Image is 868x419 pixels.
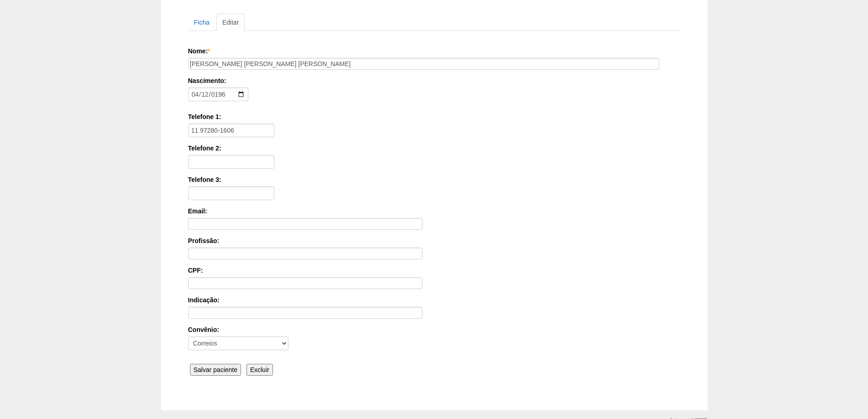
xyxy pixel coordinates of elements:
[188,47,680,56] label: Nome:
[188,175,680,184] label: Telefone 3:
[188,144,680,153] label: Telefone 2:
[188,295,680,305] label: Indicação:
[188,207,680,216] label: Email:
[208,47,210,55] span: Este campo é obrigatório.
[216,14,245,31] a: Editar
[247,364,273,376] input: Excluir
[188,266,680,275] label: CPF:
[188,236,680,245] label: Profissão:
[188,76,677,85] label: Nascimento:
[188,14,216,31] a: Ficha
[188,112,680,121] label: Telefone 1:
[190,364,241,376] input: Salvar paciente
[188,325,680,334] label: Convênio:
